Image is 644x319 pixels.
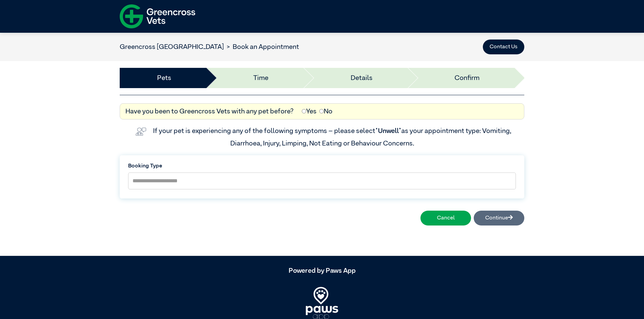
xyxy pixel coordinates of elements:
[483,39,524,54] button: Contact Us
[157,73,171,83] a: Pets
[153,128,513,147] label: If your pet is experiencing any of the following symptoms – please select as your appointment typ...
[120,42,299,52] nav: breadcrumb
[120,44,224,50] a: Greencross [GEOGRAPHIC_DATA]
[120,2,195,31] img: f-logo
[302,106,317,116] label: Yes
[125,106,294,116] label: Have you been to Greencross Vets with any pet before?
[420,211,471,225] button: Cancel
[302,109,306,113] input: Yes
[128,162,516,170] label: Booking Type
[375,128,401,134] span: “Unwell”
[224,42,299,52] li: Book an Appointment
[319,106,332,116] label: No
[319,109,324,113] input: No
[133,125,149,138] img: vet
[120,267,524,275] h5: Powered by Paws App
